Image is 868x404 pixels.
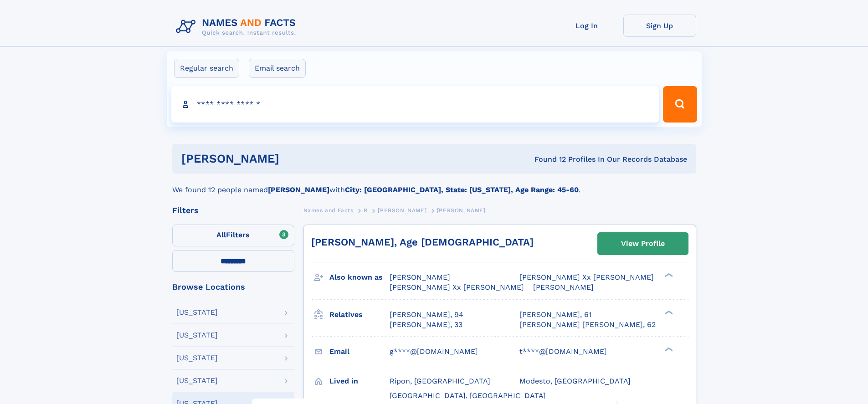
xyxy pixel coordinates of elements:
[663,346,673,352] div: ❯
[390,310,463,320] a: [PERSON_NAME], 94
[550,15,623,37] a: Log In
[663,309,673,315] div: ❯
[181,153,407,164] h1: [PERSON_NAME]
[390,377,490,385] span: Ripon, [GEOGRAPHIC_DATA]
[663,86,697,123] button: Search Button
[407,154,687,164] div: Found 12 Profiles In Our Records Database
[364,207,368,214] span: R
[329,270,390,285] h3: Also known as
[378,207,426,214] span: [PERSON_NAME]
[172,283,294,291] div: Browse Locations
[303,205,354,216] a: Names and Facts
[172,174,696,195] div: We found 12 people named with .
[172,15,303,39] img: Logo Names and Facts
[533,283,594,291] span: [PERSON_NAME]
[176,354,218,362] div: [US_STATE]
[171,86,659,123] input: search input
[378,205,426,216] a: [PERSON_NAME]
[176,309,218,316] div: [US_STATE]
[519,273,654,281] span: [PERSON_NAME] Xx [PERSON_NAME]
[519,320,656,330] a: [PERSON_NAME] [PERSON_NAME], 62
[519,377,631,385] span: Modesto, [GEOGRAPHIC_DATA]
[174,59,239,78] label: Regular search
[249,59,306,78] label: Email search
[623,15,696,37] a: Sign Up
[390,283,524,291] span: [PERSON_NAME] Xx [PERSON_NAME]
[519,310,591,320] a: [PERSON_NAME], 61
[390,320,462,330] a: [PERSON_NAME], 33
[216,230,226,239] span: All
[621,233,665,254] div: View Profile
[172,206,294,215] div: Filters
[437,207,486,214] span: [PERSON_NAME]
[329,373,390,389] h3: Lived in
[329,307,390,322] h3: Relatives
[172,225,294,246] label: Filters
[345,185,579,194] b: City: [GEOGRAPHIC_DATA], State: [US_STATE], Age Range: 45-60
[663,272,673,278] div: ❯
[268,185,329,194] b: [PERSON_NAME]
[176,332,218,339] div: [US_STATE]
[311,236,534,248] a: [PERSON_NAME], Age [DEMOGRAPHIC_DATA]
[176,377,218,384] div: [US_STATE]
[598,233,688,255] a: View Profile
[329,344,390,359] h3: Email
[390,391,546,400] span: [GEOGRAPHIC_DATA], [GEOGRAPHIC_DATA]
[390,273,450,281] span: [PERSON_NAME]
[364,205,368,216] a: R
